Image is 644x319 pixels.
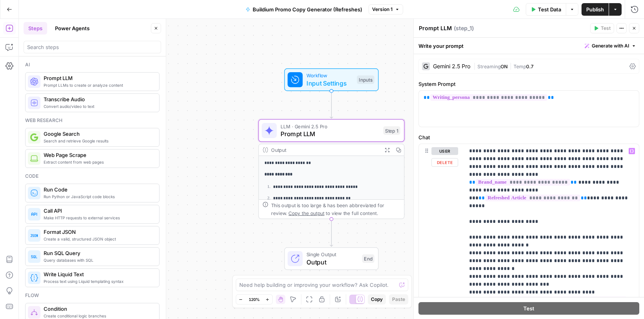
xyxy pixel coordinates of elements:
[44,151,153,159] span: Web Page Scrape
[418,133,639,141] label: Chat
[590,23,614,33] button: Test
[249,296,260,303] span: 120%
[44,236,153,242] span: Create a valid, structured JSON object
[44,313,153,319] span: Create conditional logic branches
[369,4,403,15] button: Version 1
[44,138,153,144] span: Search and retrieve Google results
[514,64,526,69] span: Temp
[582,41,639,51] button: Generate with AI
[306,72,353,79] span: Workflow
[24,22,47,35] button: Steps
[433,64,470,69] div: Gemini 2.5 Pro
[44,193,153,200] span: Run Python or JavaScript code blocks
[44,82,153,88] span: Prompt LLMs to create or analyze content
[601,25,611,32] span: Test
[288,210,324,216] span: Copy the output
[44,74,153,82] span: Prompt LLM
[431,147,458,155] button: user
[44,207,153,215] span: Call API
[44,270,153,278] span: Write Liquid Text
[44,278,153,284] span: Process text using Liquid templating syntax
[44,130,153,138] span: Google Search
[25,61,160,68] div: Ai
[501,64,508,69] span: ON
[306,78,353,88] span: Input Settings
[25,117,160,124] div: Web research
[523,304,534,312] span: Test
[508,62,514,70] span: |
[526,3,566,16] button: Test Data
[473,62,477,70] span: |
[27,43,158,51] input: Search steps
[44,159,153,165] span: Extract content from web pages
[357,75,374,84] div: Inputs
[586,5,604,13] span: Publish
[241,3,367,16] button: Buildium Promo Copy Generator (Refreshes)
[50,22,94,35] button: Power Agents
[44,215,153,221] span: Make HTTP requests to external services
[392,296,405,303] span: Paste
[383,126,400,135] div: Step 1
[330,91,333,118] g: Edge from start to step_1
[526,64,534,69] span: 0.7
[538,5,561,13] span: Test Data
[271,202,400,217] div: This output is too large & has been abbreviated for review. to view the full content.
[44,95,153,103] span: Transcribe Audio
[419,24,452,32] textarea: Prompt LLM
[44,249,153,257] span: Run SQL Query
[44,103,153,109] span: Convert audio/video to text
[306,257,358,267] span: Output
[372,6,393,13] span: Version 1
[44,228,153,236] span: Format JSON
[454,24,474,32] span: ( step_1 )
[592,42,629,49] span: Generate with AI
[44,305,153,313] span: Condition
[431,158,458,167] button: Delete
[25,292,160,299] div: Flow
[259,68,405,91] div: WorkflowInput SettingsInputs
[418,80,639,88] label: System Prompt
[477,64,501,69] span: Streaming
[259,247,405,270] div: Single OutputOutputEnd
[330,219,333,246] g: Edge from step_1 to end
[281,129,380,139] span: Prompt LLM
[582,3,609,16] button: Publish
[371,296,383,303] span: Copy
[389,294,408,304] button: Paste
[281,122,380,130] span: LLM · Gemini 2.5 Pro
[306,251,358,258] span: Single Output
[44,186,153,193] span: Run Code
[368,294,386,304] button: Copy
[25,173,160,180] div: Code
[253,5,362,13] span: Buildium Promo Copy Generator (Refreshes)
[44,257,153,263] span: Query databases with SQL
[418,302,639,314] button: Test
[362,254,374,263] div: End
[271,146,379,153] div: Output
[414,38,644,54] div: Write your prompt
